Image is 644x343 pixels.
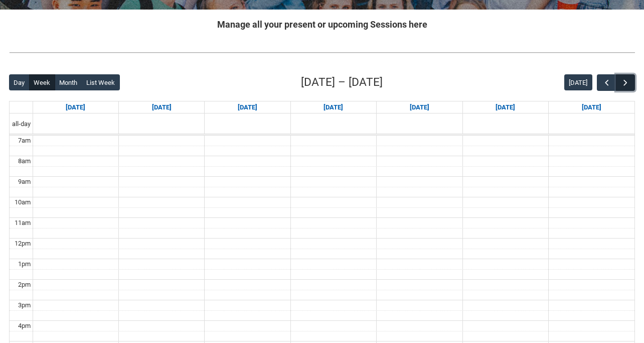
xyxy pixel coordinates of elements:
a: Go to August 29, 2025 [494,101,517,113]
img: REDU_GREY_LINE [9,47,635,58]
div: 4pm [16,321,33,331]
div: 8am [16,156,33,166]
h2: [DATE] – [DATE] [301,74,383,91]
div: 9am [16,177,33,187]
div: 2pm [16,280,33,290]
a: Go to August 30, 2025 [580,101,603,113]
a: Go to August 28, 2025 [408,101,431,113]
a: Go to August 26, 2025 [236,101,259,113]
a: Go to August 27, 2025 [321,101,345,113]
a: Go to August 25, 2025 [150,101,174,113]
button: Day [9,74,30,90]
button: Next Week [616,74,635,91]
a: Go to August 24, 2025 [64,101,87,113]
div: 1pm [16,259,33,269]
div: 7am [16,136,33,146]
button: List Week [82,74,120,90]
h2: Manage all your present or upcoming Sessions here [9,18,635,31]
button: Previous Week [597,74,616,91]
div: 10am [13,197,33,207]
span: all-day [10,119,33,129]
div: 3pm [16,300,33,310]
button: Month [55,74,82,90]
button: [DATE] [564,74,592,90]
button: Week [29,74,55,90]
div: 12pm [13,239,33,249]
div: 11am [13,218,33,228]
